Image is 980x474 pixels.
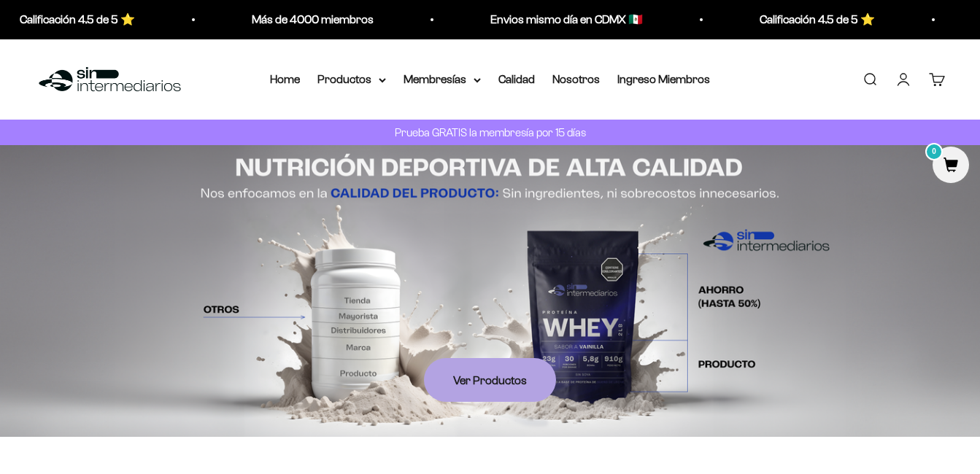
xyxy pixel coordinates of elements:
a: 0 [933,158,969,174]
a: Calidad [498,73,535,85]
summary: Productos [317,70,386,89]
a: Calificación 4.5 de 5 ⭐️ [15,13,131,26]
mark: 0 [925,143,943,160]
a: Ver Productos [424,358,556,402]
a: Más de 4000 miembros [247,13,369,26]
a: Home [270,73,300,85]
a: Calificación 4.5 de 5 ⭐️ [755,13,871,26]
a: Ingreso Miembros [617,73,710,85]
a: Nosotros [552,73,600,85]
p: Prueba GRATIS la membresía por 15 días [391,123,590,141]
a: Envios mismo día en CDMX 🇲🇽 [486,13,638,26]
summary: Membresías [404,70,481,89]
